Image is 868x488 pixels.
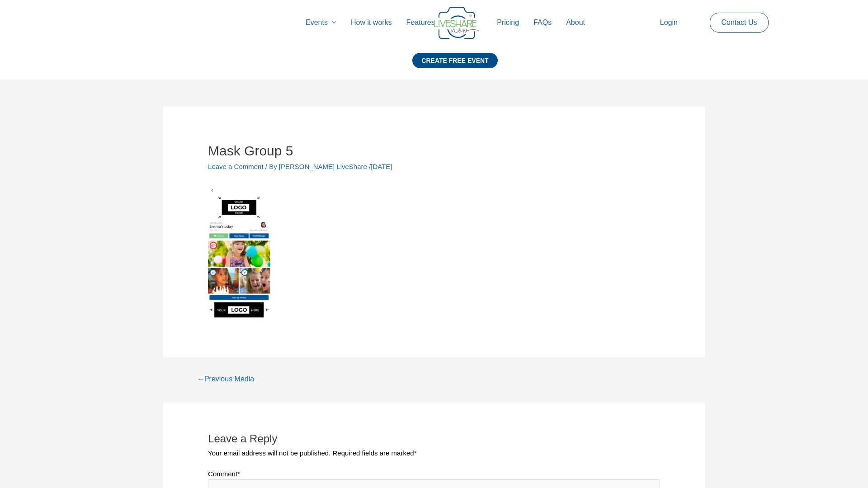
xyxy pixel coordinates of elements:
[208,430,660,448] h3: Leave a Reply
[653,8,685,37] a: Login
[559,8,592,37] a: About
[279,163,367,170] span: [PERSON_NAME] LiveShare
[333,449,417,457] span: Required fields are marked
[298,8,344,37] a: Events
[208,162,660,172] div: / By /
[279,163,369,170] a: [PERSON_NAME] LiveShare
[208,163,264,170] a: Leave a Comment
[526,8,559,37] a: FAQs
[344,8,399,37] a: How it works
[208,185,270,321] img: Mask Group 5 | Live Photo Slideshow for Events | Create Free Events Album for Any Occasion
[208,449,330,457] span: Your email address will not be published.
[412,53,497,80] a: CREATE FREE EVENT
[16,8,852,37] nav: Site Navigation
[490,8,526,37] a: Pricing
[371,163,392,170] span: [DATE]
[186,371,265,388] a: ←Previous Media
[197,375,204,383] span: ←
[434,7,479,39] img: Group 14 | Live Photo Slideshow for Events | Create Free Events Album for Any Occasion
[714,13,764,32] a: Contact Us
[412,53,497,68] div: CREATE FREE EVENT
[208,143,660,159] h1: Mask Group 5
[208,470,240,478] label: Comment
[163,357,705,389] nav: Posts
[399,8,442,37] a: Features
